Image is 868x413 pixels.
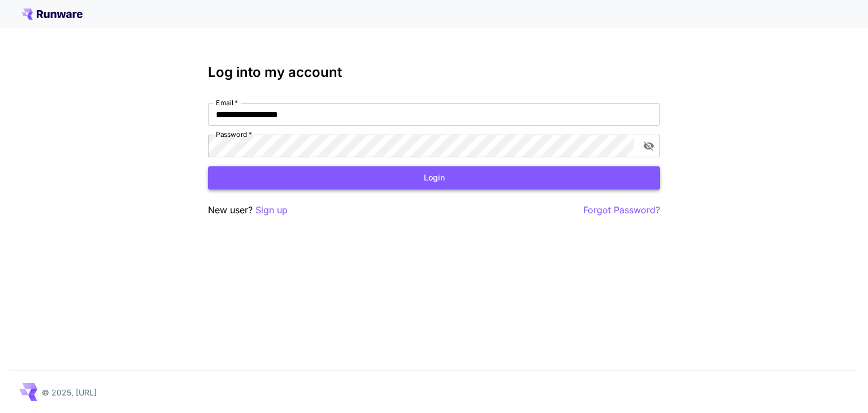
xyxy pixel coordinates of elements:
[208,166,660,190] button: Login
[216,98,238,107] label: Email
[208,203,288,217] p: New user?
[208,64,660,80] h3: Log into my account
[42,386,97,398] p: © 2025, [URL]
[583,203,660,217] button: Forgot Password?
[216,130,252,139] label: Password
[639,136,659,156] button: toggle password visibility
[255,203,288,217] button: Sign up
